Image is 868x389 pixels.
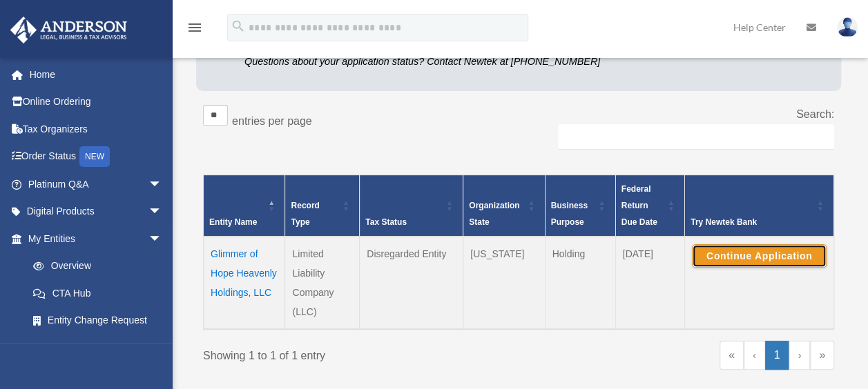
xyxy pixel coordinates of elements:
[720,341,744,370] a: First
[204,237,285,329] td: Glimmer of Hope Heavenly Holdings, LLC
[360,175,463,237] th: Tax Status: Activate to sort
[6,17,131,43] img: Anderson Advisors Platinum Portal
[615,237,684,329] td: [DATE]
[186,19,203,36] i: menu
[837,17,858,37] img: User Pic
[19,279,176,307] a: CTA Hub
[469,201,519,227] span: Organization State
[10,225,176,252] a: My Entitiesarrow_drop_down
[186,24,203,36] a: menu
[684,175,833,237] th: Try Newtek Bank : Activate to sort
[10,88,183,116] a: Online Ordering
[692,244,827,268] button: Continue Application
[204,175,285,237] th: Entity Name: Activate to invert sorting
[360,237,463,329] td: Disregarded Entity
[691,214,813,230] div: Try Newtek Bank
[10,61,183,88] a: Home
[291,201,319,227] span: Record Type
[621,184,657,227] span: Federal Return Due Date
[285,237,360,329] td: Limited Liability Company (LLC)
[10,198,183,226] a: Digital Productsarrow_drop_down
[203,341,508,366] div: Showing 1 to 1 of 1 entry
[285,175,360,237] th: Record Type: Activate to sort
[19,307,176,335] a: Entity Change Request
[10,143,183,171] a: Order StatusNEW
[551,201,588,227] span: Business Purpose
[79,146,110,167] div: NEW
[148,198,176,226] span: arrow_drop_down
[19,334,176,361] a: Binder Walkthrough
[231,19,246,34] i: search
[545,175,615,237] th: Business Purpose: Activate to sort
[19,252,169,280] a: Overview
[365,217,407,227] span: Tax Status
[796,108,834,120] label: Search:
[209,217,257,227] span: Entity Name
[10,170,183,198] a: Platinum Q&Aarrow_drop_down
[232,115,312,127] label: entries per page
[148,170,176,199] span: arrow_drop_down
[10,115,183,143] a: Tax Organizers
[545,237,615,329] td: Holding
[615,175,684,237] th: Federal Return Due Date: Activate to sort
[244,53,639,70] p: Questions about your application status? Contact Newtek at [PHONE_NUMBER]
[148,225,176,253] span: arrow_drop_down
[463,237,545,329] td: [US_STATE]
[463,175,545,237] th: Organization State: Activate to sort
